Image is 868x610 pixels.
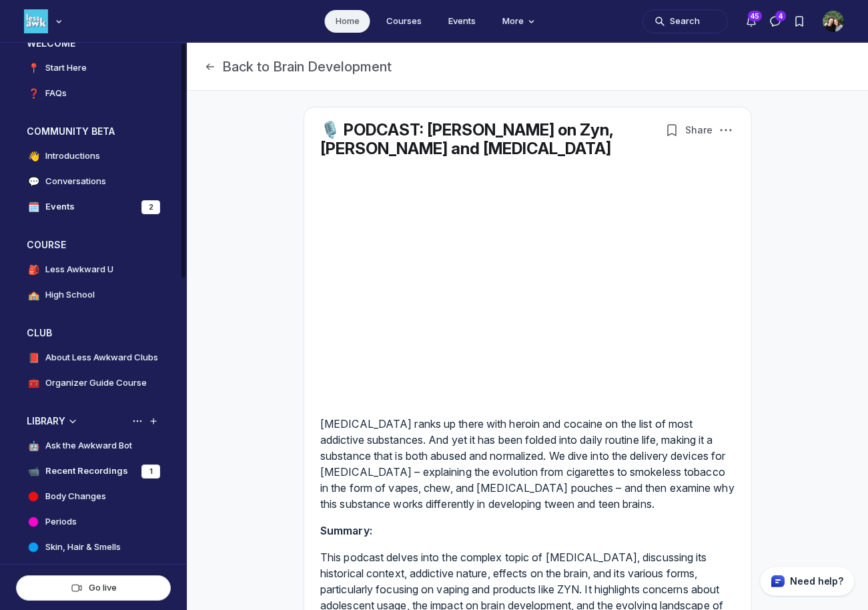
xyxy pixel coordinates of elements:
button: Less Awkward Hub logo [24,8,65,35]
h3: COURSE [27,238,66,252]
span: 🎒 [27,263,40,276]
a: ❓FAQs [16,82,171,105]
a: Events [438,10,486,33]
div: Go live [27,581,159,594]
button: WELCOMECollapse space [16,33,171,54]
a: 🧰Organizer Guide Course [16,372,171,394]
button: Add space or space group [147,414,160,428]
h4: Conversations [45,175,106,188]
button: Search [642,9,728,33]
button: Notifications [739,9,763,33]
h4: Organizer Guide Course [45,376,147,390]
a: Skin, Hair & Smells [16,536,171,559]
a: 💬Conversations [16,170,171,193]
h3: CLUB [27,326,52,340]
h3: COMMUNITY BETA [27,125,115,138]
button: COURSECollapse space [16,234,171,256]
span: 🤖 [27,439,40,452]
a: 🗓️Events2 [16,196,171,218]
button: Bookmarks [663,121,681,139]
h4: Less Awkward U [45,263,113,276]
div: Collapse space [66,414,79,428]
button: COMMUNITY BETACollapse space [16,121,171,142]
button: Go live [16,575,171,601]
h4: About Less Awkward Clubs [45,351,158,364]
span: 📕 [27,351,40,364]
h4: Introductions [45,149,100,163]
a: Periods [16,511,171,533]
h4: Recent Recordings [45,465,128,478]
h4: Body Changes [45,490,106,503]
span: 🧰 [27,376,40,390]
a: 🏫High School [16,284,171,306]
a: 🎒Less Awkward U [16,258,171,281]
a: Home [325,10,370,33]
button: LIBRARYCollapse space [16,410,171,432]
img: Less Awkward Hub logo [24,9,48,33]
span: 🏫 [27,288,40,302]
h4: Skin, Hair & Smells [45,541,121,554]
a: 👋Introductions [16,145,171,168]
button: Circle support widget [760,567,855,596]
h4: Start Here [45,61,87,75]
button: Post actions [717,121,735,139]
button: Bookmarks [787,9,811,33]
a: 🤖Ask the Awkward Bot [16,434,171,457]
h4: Periods [45,515,77,529]
a: Courses [376,10,432,33]
h4: Events [45,200,75,214]
span: Share [685,123,713,137]
h3: WELCOME [27,37,75,50]
a: 📍Start Here [16,57,171,79]
span: 🗓️ [27,200,40,214]
div: 2 [141,200,160,214]
a: Body Changes [16,485,171,508]
strong: Summary: [320,524,372,537]
a: 🎙️ PODCAST: [PERSON_NAME] on Zyn, [PERSON_NAME] and [MEDICAL_DATA] [320,120,613,158]
button: Share [683,121,715,139]
p: [MEDICAL_DATA] ranks up there with heroin and cocaine on the list of most addictive substances. A... [320,416,735,512]
button: Direct messages [763,9,787,33]
div: 1 [141,465,160,479]
h3: LIBRARY [27,414,65,428]
span: 💬 [27,175,40,188]
button: More [492,10,544,33]
h4: High School [45,288,95,302]
button: User menu options [823,11,844,32]
button: Back to Brain Development [203,57,392,76]
h4: Ask the Awkward Bot [45,439,132,452]
a: 📹Recent Recordings1 [16,460,171,483]
span: 👋 [27,149,40,163]
span: ❓ [27,87,40,100]
a: 📕About Less Awkward Clubs [16,346,171,369]
span: 📹 [27,465,40,478]
button: CLUBCollapse space [16,322,171,344]
h4: FAQs [45,87,67,100]
header: Page Header [187,43,868,91]
p: Need help? [790,575,843,588]
span: More [502,15,538,28]
button: View space group options [131,414,144,428]
span: 📍 [27,61,40,75]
